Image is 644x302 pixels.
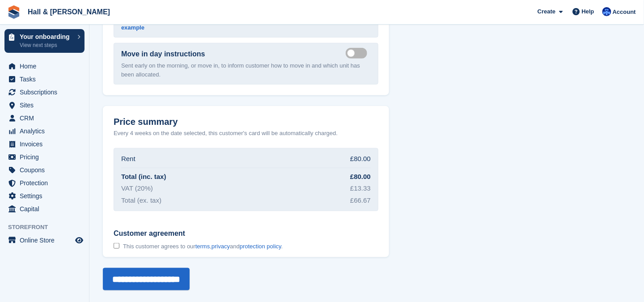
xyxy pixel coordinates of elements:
span: Coupons [20,164,73,176]
span: Pricing [20,151,73,163]
span: Invoices [20,138,73,150]
span: Subscriptions [20,86,73,98]
a: menu [4,177,85,189]
a: menu [4,151,85,163]
span: Analytics [20,125,73,137]
a: menu [4,112,85,124]
a: menu [4,234,85,247]
a: menu [4,190,85,202]
span: Storefront [8,223,89,232]
span: Settings [20,190,73,202]
a: terms [195,243,210,250]
span: CRM [20,112,73,124]
a: Your onboarding View next steps [4,29,85,53]
span: Home [20,60,73,72]
span: Tasks [20,73,73,85]
a: View example [121,15,358,31]
div: Rent [121,154,136,164]
div: £80.00 [350,154,371,164]
span: Online Store [20,234,73,247]
span: Capital [20,203,73,215]
a: menu [4,164,85,176]
a: privacy [212,243,230,250]
span: Sites [20,99,73,111]
div: Total (ex. tax) [121,196,161,206]
span: Customer agreement [114,229,283,238]
h2: Price summary [114,117,378,127]
div: £66.67 [350,196,371,206]
label: Move in day instructions [121,49,205,60]
div: VAT (20%) [121,183,153,194]
label: Send move in day email [346,52,371,54]
span: Help [582,7,594,16]
a: menu [4,60,85,72]
span: Protection [20,177,73,189]
input: Customer agreement This customer agrees to ourterms,privacyandprotection policy. [114,243,119,249]
div: Total (inc. tax) [121,172,166,182]
div: £80.00 [350,172,371,182]
a: protection policy [240,243,281,250]
img: stora-icon-8386f47178a22dfd0bd8f6a31ec36ba5ce8667c1dd55bd0f319d3a0aa187defe.svg [7,5,21,19]
a: menu [4,73,85,85]
span: This customer agrees to our , and . [123,243,283,250]
a: Hall & [PERSON_NAME] [24,4,114,19]
p: View next steps [20,41,73,49]
a: menu [4,86,85,98]
a: menu [4,99,85,111]
a: menu [4,138,85,150]
span: Account [613,8,636,17]
a: Preview store [74,235,85,246]
p: Sent early on the morning, or move in, to inform customer how to move in and which unit has been ... [121,61,371,79]
span: Create [538,7,555,16]
p: Your onboarding [20,34,73,40]
div: £13.33 [350,183,371,194]
a: menu [4,125,85,137]
a: menu [4,203,85,215]
p: Every 4 weeks on the date selected, this customer's card will be automatically charged. [114,129,338,138]
img: Claire Banham [602,7,611,16]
